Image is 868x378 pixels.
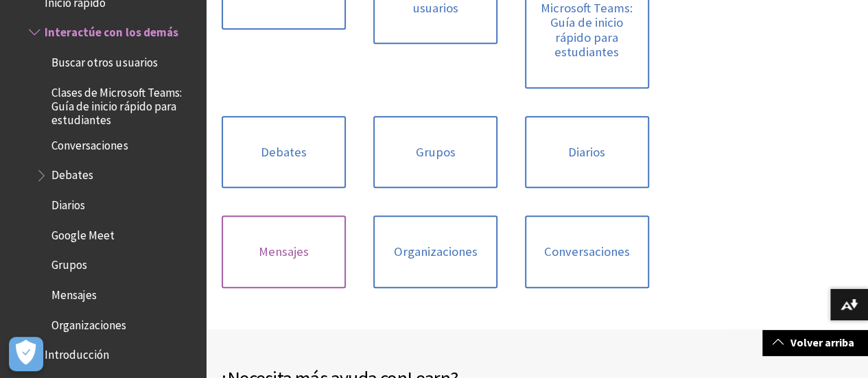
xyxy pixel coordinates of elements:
[762,330,868,355] a: Volver arriba
[222,215,346,288] a: Mensajes
[51,224,115,242] span: Google Meet
[45,344,109,362] span: Introducción
[51,283,97,302] span: Mensajes
[373,215,497,288] a: Organizaciones
[9,337,43,371] button: Abrir preferencias
[51,164,93,182] span: Debates
[51,314,126,332] span: Organizaciones
[51,81,196,127] span: Clases de Microsoft Teams: Guía de inicio rápido para estudiantes
[525,116,649,189] a: Diarios
[45,21,178,39] span: Interactúe con los demás
[51,193,85,212] span: Diarios
[51,254,87,272] span: Grupos
[51,134,128,152] span: Conversaciones
[525,215,649,288] a: Conversaciones
[222,116,346,189] a: Debates
[373,116,497,189] a: Grupos
[51,51,157,69] span: Buscar otros usuarios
